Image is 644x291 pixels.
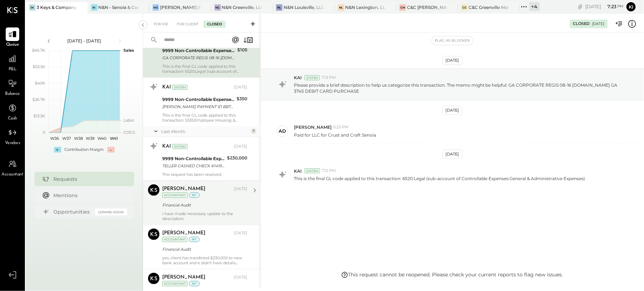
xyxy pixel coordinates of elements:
div: For Me [150,21,172,28]
text: W39 [86,136,95,141]
div: 7 [251,128,257,134]
div: NL [338,4,344,11]
div: This request has been resolved [162,172,247,177]
div: Opportunities [54,208,91,215]
div: 9999 Non-Controllable Expenses:Other Income and Expenses:To Be Classified P&L [162,155,225,162]
div: Contribution Margin [65,147,104,153]
div: 9999 Non-Controllable Expenses:Other Income and Expenses:To Be Classified P&L [162,47,235,54]
text: Labor [123,118,134,123]
div: This is the final GL code applied to this transaction: 6520:Legal (sub-account of Controllable Ex... [162,64,247,74]
text: 0 [43,130,45,135]
a: Balance [0,77,25,97]
span: Vendors [5,140,20,147]
text: $26.7K [32,97,45,102]
text: $66.7K [32,48,45,53]
div: int [189,281,200,286]
div: CM [400,4,406,11]
div: [DATE] [234,275,247,280]
div: Financial Audit [162,201,245,209]
div: MS [153,4,159,11]
div: [DATE] [234,186,247,192]
div: C&C Greenville Main, LLC [469,4,509,10]
text: W38 [74,136,83,141]
text: $40K [35,81,45,86]
text: $53.3K [33,64,45,69]
div: int [189,237,200,242]
div: N&N Greenville, LLC [222,4,262,10]
span: Balance [5,91,20,97]
div: Mentions [54,192,123,199]
text: W36 [50,136,59,141]
div: Closed [573,21,590,27]
a: Queue [0,27,25,48]
div: [DATE] [234,85,247,90]
div: Accountant [162,237,188,242]
div: CG [461,4,468,11]
div: NG [215,4,221,11]
div: [DATE] [586,3,624,10]
div: 3K [29,4,36,11]
div: [PERSON_NAME] [162,274,205,281]
div: Coming Soon [95,209,127,215]
div: N- [91,4,97,11]
span: P&L [9,66,17,73]
div: System [305,168,320,173]
div: 3 Keys & Company [37,4,77,10]
div: [DATE] [443,106,463,115]
div: $105 [237,46,247,53]
text: W37 [62,136,71,141]
div: C&C [PERSON_NAME] LLC [407,4,447,10]
span: Cash [8,116,17,122]
div: [DATE] [443,150,463,159]
text: W41 [110,136,118,141]
span: KAI [294,168,302,174]
div: [DATE] [592,21,605,26]
p: Please provide a brief description to help us categorize this transaction. The memo might be help... [294,82,621,94]
a: P&L [0,52,25,73]
div: $230,000 [227,154,247,162]
div: + [54,147,61,153]
div: - [107,147,115,153]
text: COGS [123,130,135,135]
div: [DATE] [234,144,247,149]
div: System [305,75,320,80]
div: Last Month [161,128,249,134]
div: int [189,193,200,198]
div: GA CORPORATE REGIS 08-16 [DOMAIN_NAME] GA 3745 DEBIT CARD PURCHASE [162,54,235,61]
div: [PERSON_NAME] [162,185,205,193]
p: This is the final GL code applied to this transaction: 6520:Legal (sub-account of Controllable Ex... [294,175,585,182]
div: Accountant [162,281,188,286]
div: System [172,85,188,90]
div: yes, client has transfered $230,000 to new bank account and e didn't have detalis regarding new b... [162,255,247,265]
div: [PERSON_NAME] & Sake [160,4,200,10]
div: KAI [162,143,171,150]
div: For Client [173,21,202,28]
div: Accountant [162,193,188,198]
div: Financial Audit [162,246,245,253]
div: [DATE] [234,230,247,236]
a: Cash [0,101,25,122]
div: System [172,144,188,149]
div: [PERSON_NAME] PAYMENT ID BBT331497950 ZELLE BUSINESS PAYMENT TO [162,103,234,110]
span: KAI [294,75,302,81]
div: ad [279,128,286,134]
p: Paid for LLC for Crust and Craft Senoia [294,132,376,138]
div: + 4 [529,2,540,11]
div: N&N Louisville, LLC [284,4,324,10]
span: 6:23 PM [333,124,349,130]
div: [DATE] [443,56,463,65]
div: KAI [162,84,171,91]
a: Accountant [0,157,25,178]
div: I have made necessary update to the description. [162,211,247,221]
div: This is the final GL code applied to this transaction: 5335:Employee Housing & Benefits (sub-acco... [162,113,247,123]
div: 9999 Non-Controllable Expenses:Other Income and Expenses:To Be Classified P&L [162,96,234,103]
span: [PERSON_NAME] [294,124,332,130]
a: Vendors [0,126,25,147]
div: TELLER CASHED CHECK #14191451 [162,162,225,169]
div: Requests [54,175,123,183]
span: Queue [6,42,19,48]
div: N&N - Senoia & Corporate [99,4,139,10]
div: N&N Lexington, LLC [345,4,386,10]
div: copy link [577,3,584,10]
span: 7:13 PM [322,75,336,81]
